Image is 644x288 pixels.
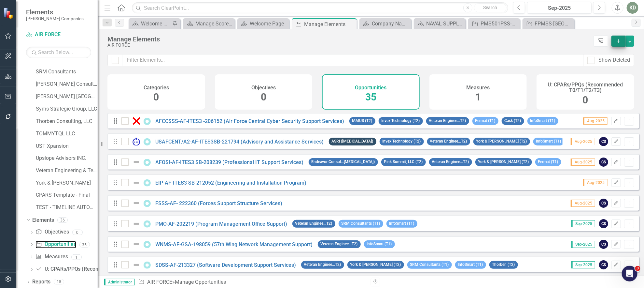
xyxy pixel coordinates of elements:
[123,54,583,66] input: Filter Elements...
[156,221,287,227] a: PMO-AF-202219 (Program Management Office Support)
[349,117,375,125] span: IAMUS (T2)
[622,266,637,281] iframe: Intercom live chat
[133,179,140,187] img: Not Defined
[133,138,140,145] img: Submitted
[133,158,140,166] img: Not Defined
[415,20,464,28] a: NAVAL SUPPLY SYSTEMS COMMAND
[251,85,276,91] h4: Objectives
[475,158,532,166] span: York & [PERSON_NAME] (T2)
[26,47,91,58] input: Search Below...
[372,20,410,28] div: Company Name
[455,261,486,268] span: InfoSmart (T1)
[35,241,76,249] a: Opportunities
[133,199,140,207] img: Not Defined
[599,137,608,146] div: CS
[524,20,573,28] a: FPMSS-[GEOGRAPHIC_DATA]-SEAPORT-242467 (FINANCIAL AND PROGRAM MANAGEMENT SUPPORT SERVICES FPMSS (...
[381,158,426,166] span: Pink Summit, LLC (T2)
[25,38,58,43] div: Domain Overview
[36,81,98,88] a: [PERSON_NAME] Consulting
[427,138,470,145] span: Veteran Enginee...T2)
[571,261,595,268] span: Sep-2025
[72,38,110,43] div: Keywords by Traffic
[571,200,595,207] span: Aug-2025
[185,20,233,28] a: Manage Scorecards
[133,261,140,269] img: Not Defined
[386,220,417,227] span: InfoSmart (T1)
[571,241,595,248] span: Sep-2025
[10,10,16,16] img: logo_orange.svg
[195,20,233,28] div: Manage Scorecards
[156,139,324,145] a: USAFCENT/A2-AF-ITES3SB-221794 (Advisory and Assistance Services)
[318,240,361,248] span: Veteran Enginee...T2)
[32,278,50,286] a: Reports
[355,85,386,91] h4: Opportunities
[156,159,304,165] a: AFOSI-AF-ITES3 SB-208239 (Professional IT Support Services)
[36,179,98,187] a: York & [PERSON_NAME]
[481,20,518,28] div: PMS501PSS-NSSC-SEAPORT-240845 (PMS 501 PROFESSIONAL SUPPORT SERVICES (SEAPORT NXG))
[10,17,16,22] img: website_grey.svg
[36,167,98,174] a: Veteran Engineering & Technology LLC
[26,16,84,21] small: [PERSON_NAME] Companies
[599,260,608,269] div: CS
[250,20,287,28] div: Welcome Page
[407,261,452,268] span: SRM Consultants (T1)
[583,94,588,106] span: 0
[571,138,595,145] span: Aug-2025
[535,158,561,166] span: Fermat (T1)
[535,20,573,28] div: FPMSS-[GEOGRAPHIC_DATA]-SEAPORT-242467 (FINANCIAL AND PROGRAM MANAGEMENT SUPPORT SERVICES FPMSS (...
[36,130,98,138] a: TOMMYTQL LLC
[301,261,344,268] span: Veteran Enginee...T2)
[26,8,84,16] span: Elements
[533,138,564,145] span: InfoSmart (T1)
[156,262,296,268] a: SDSS-AF-213327 (Software Development Support Services)
[132,2,508,14] input: Search ClearPoint...
[156,180,307,186] a: EIP-AF-ITES3 SB-212052 (Engineering and Installation Program)
[57,217,68,223] div: 36
[361,20,410,28] a: Company Name
[156,241,313,248] a: WNMS-AF-GSA-198059 (57th Wing Network Management Support)
[571,159,595,166] span: Aug-2025
[138,279,366,286] div: » Manage Opportunities
[35,266,153,273] a: U: CPARs/PPQs (Recommended T0/T1/T2/T3)
[599,158,608,167] div: CS
[571,220,595,227] span: Sep-2025
[364,240,395,248] span: InfoSmart (T1)
[475,91,481,103] span: 1
[36,192,98,199] a: CPARS Template - Final
[147,279,172,285] a: AIR FORCE
[156,118,344,124] a: AFCCSSS-AF-ITES3 -206152 (Air Force Central Cyber Security Support Services)
[26,31,91,38] a: AIR FORCE
[489,261,518,268] span: Thorben (T2)
[36,93,98,100] a: [PERSON_NAME] [GEOGRAPHIC_DATA]
[474,3,507,12] button: Search
[473,138,530,145] span: York & [PERSON_NAME] (T2)
[635,266,640,271] span: 3
[583,179,608,186] span: Aug-2025
[107,43,590,48] div: AIR FORCE
[156,200,283,206] a: FSSS-AF- 222360 (Forces Support Structure Services)
[470,20,518,28] a: PMS501PSS-NSSC-SEAPORT-240845 (PMS 501 PROFESSIONAL SUPPORT SERVICES (SEAPORT NXG))
[467,85,490,91] h4: Measures
[472,117,498,125] span: Fermat (T1)
[627,2,638,14] div: KD
[309,158,378,166] span: Endeavor Consul...[MEDICAL_DATA])
[292,220,335,227] span: Veteran Enginee...T2)
[36,143,98,150] a: UST Xpansion
[365,91,376,103] span: 35
[347,261,404,268] span: York & [PERSON_NAME] (T2)
[36,204,98,212] a: TEST - TIMELINE AUTOMATION
[379,117,423,125] span: Invex Technology (T2)
[380,138,424,145] span: Invex Technology (T2)
[54,279,64,285] div: 15
[130,20,171,28] a: Welcome Page
[339,220,383,227] span: SRM Consultants (T1)
[540,82,630,93] h4: U: CPARs/PPQs (Recommended T0/T1/T2/T3)
[239,20,287,28] a: Welcome Page
[35,253,68,261] a: Measures
[153,91,159,103] span: 0
[104,279,135,285] span: Administrator
[79,242,90,248] div: 35
[529,4,589,12] div: Sep-2025
[35,229,69,236] a: Objectives
[133,240,140,248] img: Not Defined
